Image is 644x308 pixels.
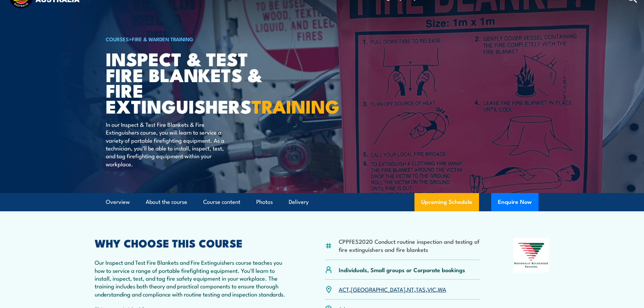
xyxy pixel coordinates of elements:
[106,35,273,43] h6: >
[106,193,130,211] a: Overview
[95,238,292,247] h2: WHY CHOOSE THIS COURSE
[339,285,349,293] a: ACT
[438,285,446,293] a: WA
[407,285,414,293] a: NT
[289,193,309,211] a: Delivery
[203,193,240,211] a: Course content
[414,193,479,211] a: Upcoming Schedule
[339,285,446,293] p: , , , , ,
[513,238,550,273] img: Nationally Recognised Training logo.
[252,92,339,120] strong: TRAINING
[416,285,426,293] a: TAS
[427,285,436,293] a: VIC
[132,35,193,43] a: Fire & Warden Training
[106,120,229,168] p: In our Inspect & Test Fire Blankets & Fire Extinguishers course, you will learn to service a vari...
[106,35,129,43] a: COURSES
[339,266,465,274] p: Individuals, Small groups or Corporate bookings
[95,258,292,298] p: Our Inspect and Test Fire Blankets and Fire Extinguishers course teaches you how to service a ran...
[146,193,187,211] a: About the course
[256,193,273,211] a: Photos
[351,285,405,293] a: [GEOGRAPHIC_DATA]
[491,193,539,211] button: Enquire Now
[106,51,273,114] h1: Inspect & Test Fire Blankets & Fire Extinguishers
[339,237,480,253] li: CPPFES2020 Conduct routine inspection and testing of fire extinguishers and fire blankets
